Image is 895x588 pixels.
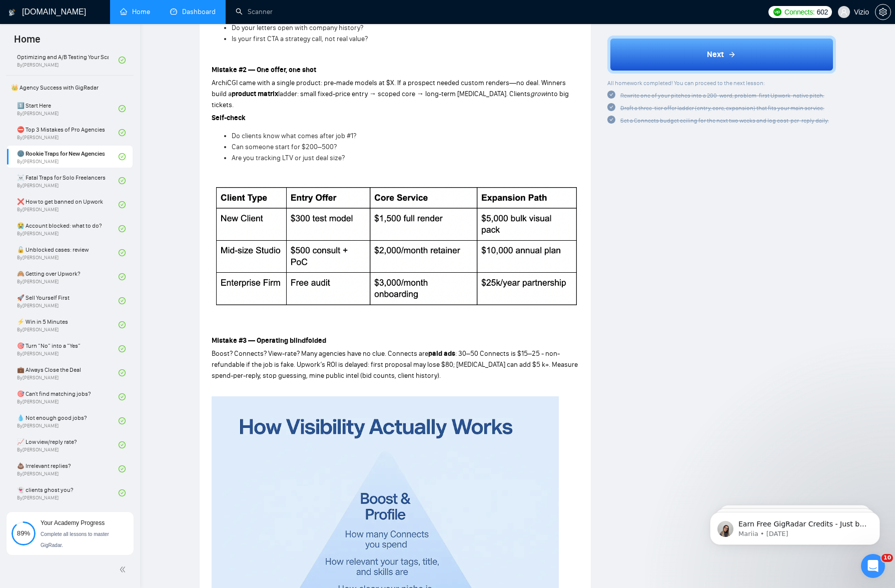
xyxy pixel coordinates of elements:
span: 602 [816,7,827,18]
a: homeHome [120,8,150,16]
strong: paid ads [428,349,455,358]
span: into big tickets. [212,90,569,109]
span: All homework completed! You can proceed to the next lesson: [607,79,765,86]
span: Next [707,48,724,60]
img: AD_4nXeMQHKtxuA4cpptGIor5RL-v_4e-2iIMzuRL7tYBwc0fESaemAa1jgZYN_RKQ1J0mvOlvoRKbCs_pK_FWV8ek7DnWKJy... [212,184,579,309]
strong: Self-check [212,114,246,122]
span: : 30–50 Connects is $15–25 - non-refundable if the job is fake. Upwork’s ROI is delayed: first pr... [212,349,578,380]
span: 👑 Agency Success with GigRadar [7,78,133,98]
span: Boost? Connects? View-rate? Many agencies have no clue. Connects are [212,349,428,358]
span: ArchiCGI came with a single product: pre-made models at $X. If a prospect needed custom renders—n... [212,79,566,98]
a: 👻 clients ghost you?By[PERSON_NAME] [17,482,119,504]
span: check-circle [119,345,126,352]
span: check-circle [119,369,126,376]
a: 🙈 Getting over Upwork?By[PERSON_NAME] [17,266,119,288]
span: Complete all lessons to master GigRadar. [41,531,109,548]
span: 89% [12,530,36,536]
a: ⛔ Top 3 Mistakes of Pro AgenciesBy[PERSON_NAME] [17,122,119,144]
a: ☠️ Fatal Traps for Solo FreelancersBy[PERSON_NAME] [17,170,119,192]
strong: Mistake #2 — One offer, one shot [212,66,316,74]
span: check-circle [119,153,126,160]
span: check-circle [119,393,126,400]
span: check-circle [119,201,126,208]
span: Is your first CTA a strategy call, not real value? [232,35,368,43]
em: grow [530,90,546,98]
span: check-circle [119,177,126,184]
span: Draft a three-tier offer ladder (entry, core, expansion) that fits your main service. [620,104,824,111]
span: user [840,9,847,16]
span: Are you tracking LTV or just deal size? [232,154,345,162]
span: check-circle [119,273,126,280]
button: Next [607,35,836,73]
a: 💩 Irrelevant replies?By[PERSON_NAME] [17,458,119,480]
a: 😭 Account blocked: what to do?By[PERSON_NAME] [17,218,119,240]
span: double-left [119,564,129,574]
span: 10 [881,554,893,562]
a: 💼 Always Close the DealBy[PERSON_NAME] [17,362,119,384]
span: Your Academy Progress [41,519,105,526]
a: 💧 Not enough good jobs?By[PERSON_NAME] [17,410,119,432]
button: setting [875,4,891,20]
img: upwork-logo.png [773,8,781,16]
span: check-circle [119,249,126,256]
span: Home [6,32,49,53]
span: Set a Connects budget ceiling for the next two weeks and log cost-per-reply daily. [620,117,829,124]
span: check-circle [119,441,126,448]
a: 1️⃣ Start HereBy[PERSON_NAME] [17,98,119,120]
span: check-circle [119,105,126,112]
span: check-circle [119,297,126,304]
span: setting [875,8,890,16]
a: 📈 Low view/reply rate?By[PERSON_NAME] [17,434,119,456]
span: check-circle [607,90,615,98]
span: check-circle [119,57,126,64]
a: ❌ How to get banned on UpworkBy[PERSON_NAME] [17,194,119,216]
span: Connects: [784,7,814,18]
span: check-circle [119,225,126,232]
a: 🔓 Unblocked cases: reviewBy[PERSON_NAME] [17,242,119,264]
strong: Mistake #3 — Operating blindfolded [212,336,326,345]
a: searchScanner [236,8,273,16]
span: Do your letters open with company history? [232,24,363,32]
span: check-circle [607,103,615,111]
a: Optimizing and A/B Testing Your Scanner for Better ResultsBy[PERSON_NAME] [17,49,119,71]
iframe: Intercom live chat [861,554,885,578]
a: dashboardDashboard [170,8,216,16]
a: ⚡ Win in 5 MinutesBy[PERSON_NAME] [17,314,119,336]
iframe: Intercom notifications message [695,491,895,561]
strong: product matrix [232,90,278,98]
a: setting [875,8,891,16]
span: check-circle [119,417,126,424]
span: check-circle [607,115,615,123]
span: check-circle [119,465,126,472]
a: 🎯 Can't find matching jobs?By[PERSON_NAME] [17,386,119,408]
span: Can someone start for $200–500? [232,143,337,151]
span: check-circle [119,321,126,328]
span: Do clients know what comes after job #1? [232,132,356,140]
span: check-circle [119,129,126,136]
a: 🚀 Sell Yourself FirstBy[PERSON_NAME] [17,290,119,312]
a: 🎯 Turn “No” into a “Yes”By[PERSON_NAME] [17,338,119,360]
span: ladder: small fixed-price entry → scoped core → long-term [MEDICAL_DATA]. Clients [278,90,530,98]
img: logo [9,5,16,21]
span: Rewrite one of your pitches into a 200-word, problem-first Upwork-native pitch. [620,92,824,99]
span: check-circle [119,489,126,496]
a: 🌚 Rookie Traps for New AgenciesBy[PERSON_NAME] [17,146,119,168]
